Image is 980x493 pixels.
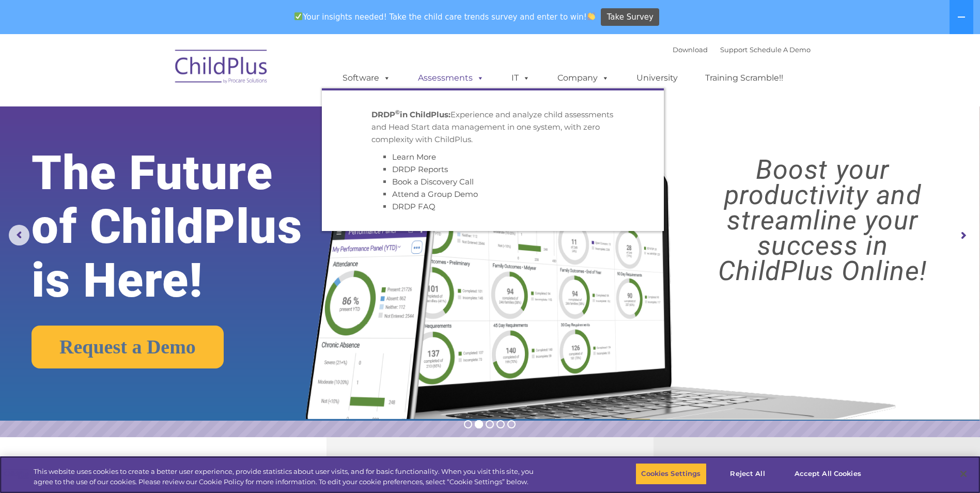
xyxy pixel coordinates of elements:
div: This website uses cookies to create a better user experience, provide statistics about user visit... [34,467,539,487]
sup: © [395,109,400,116]
rs-layer: Boost your productivity and streamline your success in ChildPlus Online! [677,157,968,284]
button: Close [952,463,975,485]
a: DRDP FAQ [392,202,435,211]
span: Your insights needed! Take the child care trends survey and enter to win! [290,7,600,27]
font: | [673,45,811,54]
a: Learn More [392,152,436,162]
a: Take Survey [601,8,659,26]
a: Training Scramble!! [695,68,794,88]
img: ChildPlus by Procare Solutions [170,42,273,94]
a: IT [501,68,540,88]
a: Download [673,45,708,54]
a: Assessments [408,68,494,88]
button: Reject All [715,463,780,485]
span: Last name [144,68,175,76]
a: Support [720,45,748,54]
a: University [626,68,688,88]
span: Take Survey [607,8,654,26]
a: Schedule A Demo [750,45,811,54]
rs-layer: The Future of ChildPlus is Here! [32,146,345,307]
a: Request a Demo [32,326,224,368]
a: Company [547,68,619,88]
img: 👏 [587,12,595,20]
a: Book a Discovery Call [392,177,474,187]
img: ✅ [294,12,302,20]
button: Accept All Cookies [789,463,867,485]
span: Phone number [144,111,188,118]
p: Experience and analyze child assessments and Head Start data management in one system, with zero ... [371,109,614,146]
a: DRDP Reports [392,164,448,174]
strong: DRDP in ChildPlus: [371,110,450,119]
a: Software [332,68,401,88]
button: Cookies Settings [635,463,706,485]
a: Attend a Group Demo [392,189,478,199]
